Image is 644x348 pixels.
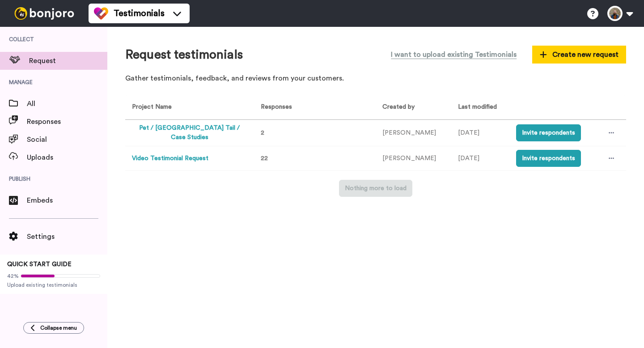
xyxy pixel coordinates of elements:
button: Nothing more to load [339,180,412,197]
button: Invite respondents [516,150,581,167]
span: Uploads [27,152,107,163]
button: Create new request [532,46,626,64]
button: I want to upload existing Testimonials [384,45,523,64]
span: Responses [257,104,292,110]
span: 42% [7,272,19,280]
span: Request [29,55,107,66]
button: Invite respondents [516,124,581,141]
span: Upload existing testimonials [7,281,100,289]
td: [PERSON_NAME] [376,146,451,171]
img: bj-logo-header-white.svg [11,7,78,20]
span: Settings [27,231,107,242]
span: 2 [261,130,264,136]
span: I want to upload existing Testimonials [391,49,517,60]
span: 22 [261,155,268,161]
h1: Request testimonials [125,48,243,62]
span: Embeds [27,195,107,206]
p: Gather testimonials, feedback, and reviews from your customers. [125,73,626,84]
button: Pet / [GEOGRAPHIC_DATA] Tail / Case Studies [132,123,247,142]
button: Video Testimonial Request [132,154,208,163]
span: Responses [27,116,107,127]
img: tm-color.svg [94,6,108,21]
td: [DATE] [451,146,509,171]
th: Project Name [125,95,250,120]
button: Collapse menu [23,322,84,334]
td: [DATE] [451,120,509,146]
span: All [27,98,107,109]
span: Testimonials [114,7,165,20]
span: Create new request [540,49,619,60]
td: [PERSON_NAME] [376,120,451,146]
th: Last modified [451,95,509,120]
span: Social [27,134,107,145]
span: Collapse menu [40,324,77,331]
span: QUICK START GUIDE [7,261,72,267]
th: Created by [376,95,451,120]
